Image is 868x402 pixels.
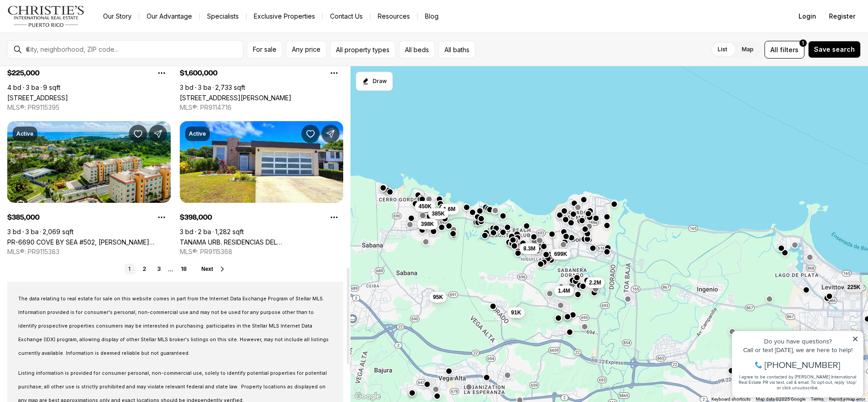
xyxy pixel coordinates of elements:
span: Save search [814,46,855,53]
button: 91K [508,307,525,318]
button: Login [793,7,822,25]
button: Contact Us [323,10,370,23]
span: I agree to be contacted by [PERSON_NAME] International Real Estate PR via text, call & email. To ... [11,56,129,73]
div: Call or text [DATE], we are here to help! [10,29,131,35]
button: Register [824,7,861,25]
button: 1.6M [440,204,459,215]
button: 450K [415,201,435,211]
span: All [770,45,778,54]
nav: Pagination [124,264,190,275]
span: 1.4M [558,287,570,294]
button: Save search [808,41,861,58]
li: ... [168,266,173,273]
button: For sale [247,41,282,59]
a: Resources [370,10,417,23]
span: 1 [802,39,804,47]
span: 95K [433,294,443,301]
button: Property options [325,64,343,82]
a: 3 [153,264,164,275]
button: 699K [551,249,571,260]
span: For sale [253,46,276,53]
span: 398K [421,221,434,228]
button: Property options [153,64,171,82]
span: Any price [292,46,321,53]
span: 1.6M [444,206,456,213]
span: Register [829,13,855,20]
span: Login [799,13,816,20]
span: Next [201,266,213,272]
button: 2.2M [586,277,605,288]
span: 225K [848,283,861,290]
a: 2 [139,264,150,275]
button: All property types [330,41,395,59]
a: Calle 1 VILLAS DE LEVITTOWN #A12, TOA BAJA PR, 00949 [7,94,68,102]
a: 18 [177,264,190,275]
span: [PHONE_NUMBER] [37,43,113,52]
a: 86 LAKESIDE VILLAS #D4, VEGA ALTA PR, 00692 [180,94,291,102]
span: The data relating to real estate for sale on this website comes in part from the Internet Data Ex... [18,296,329,356]
button: Save Property: TANAMA URB. RESIDENCIAS DEL PALMAR #C [301,125,320,143]
p: Active [16,130,34,137]
label: List [710,41,735,58]
span: 385K [432,210,445,217]
a: PR-6690 COVE BY SEA #502, VEGA ALTA PR, 00692 [7,238,171,246]
button: 8.3M [520,243,539,254]
span: 2.2M [589,279,602,286]
button: 1.4M [554,285,574,296]
a: Our Advantage [139,10,199,23]
a: TANAMA URB. RESIDENCIAS DEL PALMAR #C, VEGA ALTA PR, 00692 [180,238,343,246]
button: 385K [428,208,449,219]
span: 450K [419,202,432,210]
button: Any price [286,41,326,59]
button: 225K [844,281,864,292]
span: 8.3M [523,245,536,252]
a: Our Story [96,10,139,23]
span: 91K [511,309,521,316]
label: Map [735,41,761,58]
button: 95K [429,292,447,303]
img: logo [7,5,85,27]
button: 398K [417,219,438,230]
div: Do you have questions? [10,20,131,27]
p: Active [189,130,206,137]
a: Exclusive Properties [247,10,322,23]
a: Blog [418,10,446,23]
button: All beds [399,41,435,59]
button: Allfilters1 [764,41,804,59]
button: All baths [439,41,475,59]
a: Specialists [200,10,246,23]
span: filters [780,45,799,54]
button: Share Property [321,125,340,143]
span: 699K [554,250,567,258]
button: Start drawing [356,72,393,91]
button: Share Property [149,125,167,143]
a: 1 [124,264,135,275]
button: Property options [153,208,171,226]
button: Next [201,265,226,273]
button: Property options [325,208,343,226]
button: Save Property: PR-6690 COVE BY SEA #502 [129,125,147,143]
